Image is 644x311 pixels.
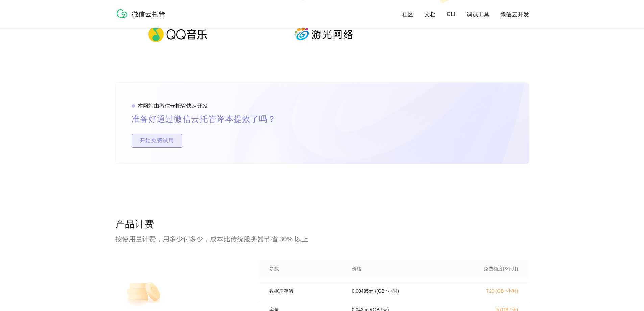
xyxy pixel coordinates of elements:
[467,10,490,18] a: 调试工具
[115,234,529,244] p: 按使用量计费，用多少付多少，成本比传统服务器节省 30% 以上
[352,266,361,272] p: 价格
[402,10,413,18] a: 社区
[115,16,169,21] a: 微信云托管
[132,134,182,148] span: 开始免费试用
[115,218,529,231] p: 产品计费
[138,103,208,110] p: 本网站由微信云托管快速开发
[269,288,342,294] p: 数据库存储
[115,7,169,20] img: 微信云托管
[500,10,529,18] a: 微信云开发
[269,266,342,272] p: 参数
[375,288,399,294] p: / (GB *小时)
[459,266,518,272] p: 免费额度(3个月)
[424,10,436,18] a: 文档
[459,288,518,294] p: 720 (GB *小时)
[352,288,374,294] p: 0.00485 元
[447,11,455,18] a: CLI
[132,112,292,126] p: 准备好通过微信云托管降本提效了吗？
